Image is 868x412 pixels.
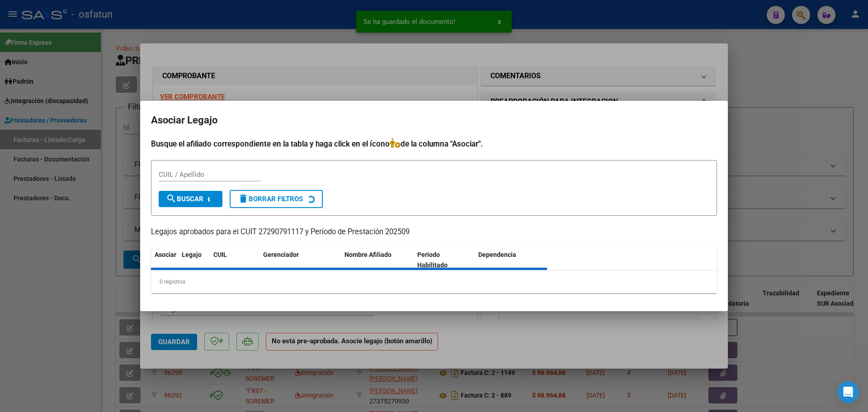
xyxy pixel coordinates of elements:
span: Borrar Filtros [238,195,303,203]
span: Asociar [155,251,176,258]
span: Gerenciador [263,251,299,258]
mat-icon: search [166,193,177,204]
datatable-header-cell: Legajo [178,245,210,275]
h4: Busque el afiliado correspondiente en la tabla y haga click en el ícono de la columna "Asociar". [151,138,717,150]
mat-icon: delete [238,193,249,204]
datatable-header-cell: Periodo Habilitado [414,245,475,275]
span: Dependencia [478,251,516,258]
div: 0 registros [151,270,717,293]
datatable-header-cell: CUIL [210,245,259,275]
h2: Asociar Legajo [151,112,717,129]
datatable-header-cell: Asociar [151,245,178,275]
datatable-header-cell: Nombre Afiliado [341,245,414,275]
button: Buscar [159,191,222,207]
datatable-header-cell: Gerenciador [259,245,341,275]
span: Nombre Afiliado [344,251,392,258]
span: Legajo [182,251,202,258]
span: CUIL [213,251,227,258]
button: Borrar Filtros [230,190,323,208]
div: Open Intercom Messenger [837,381,859,403]
p: Legajos aprobados para el CUIT 27290791117 y Período de Prestación 202509 [151,227,717,238]
span: Periodo Habilitado [417,251,448,269]
span: Buscar [166,195,203,203]
datatable-header-cell: Dependencia [475,245,547,275]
